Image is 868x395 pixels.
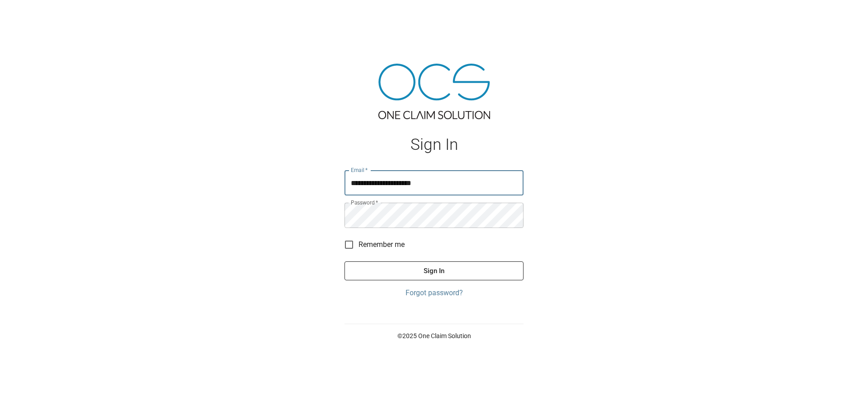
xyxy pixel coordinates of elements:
span: Remember me [359,239,405,250]
button: Sign In [344,261,524,280]
label: Password [351,199,378,206]
a: Forgot password? [344,288,524,298]
img: ocs-logo-tra.png [378,64,490,119]
label: Email [351,166,368,174]
img: ocs-logo-white-transparent.png [11,5,47,23]
h1: Sign In [344,135,524,154]
p: © 2025 One Claim Solution [344,331,524,340]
